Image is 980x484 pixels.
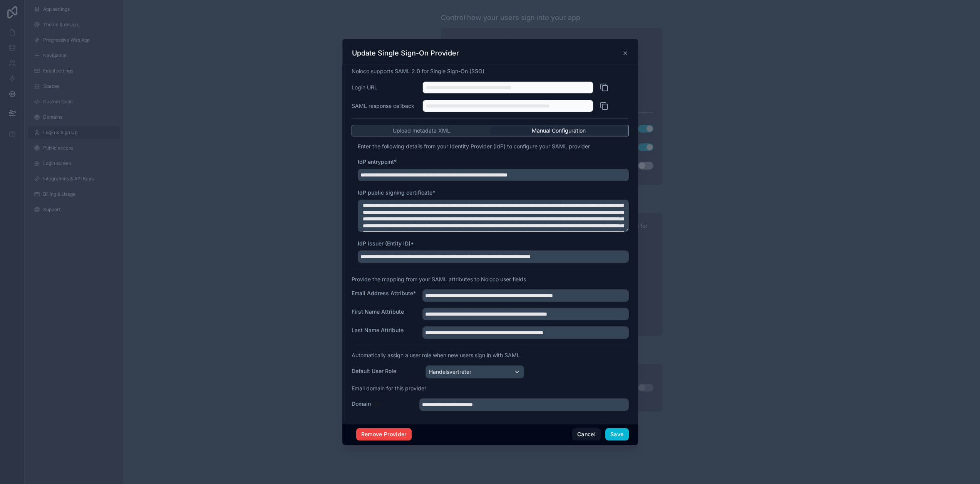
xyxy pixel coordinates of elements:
[352,367,419,375] label: Default User Role
[356,428,412,440] button: Remove Provider
[426,365,524,378] button: Handelsvertreter
[358,169,629,181] input: entry-point
[532,127,586,134] span: Manual Configuration
[605,428,628,440] button: Save
[352,67,629,75] p: Noloco supports SAML 2.0 for Single Sign-On (SSO)
[352,385,629,392] p: Email domain for this provider
[358,158,397,166] label: IdP entrypoint*
[352,100,416,112] p: SAML response callback
[352,276,629,283] p: Provide the mapping from your SAML attributes to Noloco user fields
[352,81,416,94] p: Login URL
[352,351,629,359] p: Automatically assign a user role when new users sign in with SAML
[352,289,416,300] label: Email Address Attribute*
[352,308,416,319] label: First Name Attribute
[358,250,629,263] input: issuer
[358,189,435,197] label: IdP public signing certificate*
[352,49,459,58] h3: Update Single Sign-On Provider
[393,127,450,134] span: Upload metadata XML
[352,400,371,408] label: Domain
[358,200,629,232] textarea: cert
[358,240,414,247] label: IdP issuer (Entity ID)*
[358,143,629,150] p: Enter the following details from your Identity Provider (IdP) to configure your SAML provider
[352,326,416,337] label: Last Name Attribute
[429,368,471,376] div: Handelsvertreter
[572,428,601,440] button: Cancel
